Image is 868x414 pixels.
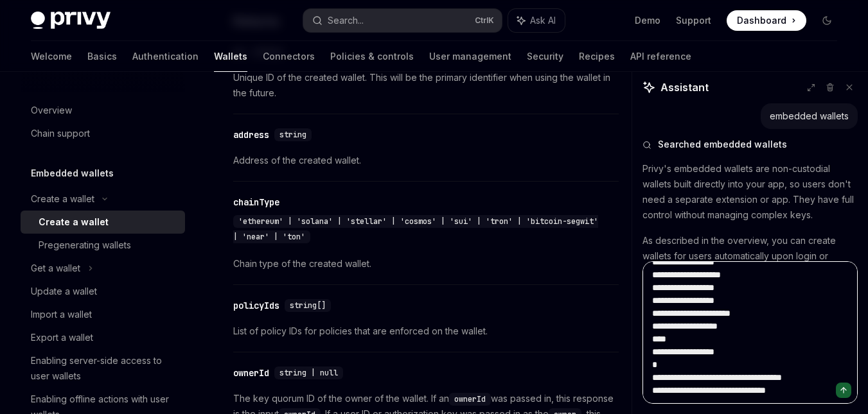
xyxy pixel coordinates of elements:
[31,12,111,30] img: dark logo
[303,9,502,32] button: Search...CtrlK
[475,15,494,26] span: Ctrl K
[21,99,185,122] a: Overview
[727,10,806,31] a: Dashboard
[233,299,279,312] div: policyIds
[31,191,94,207] div: Create a wallet
[579,41,615,72] a: Recipes
[21,280,185,303] a: Update a wallet
[87,41,117,72] a: Basics
[233,70,619,101] span: Unique ID of the created wallet. This will be the primary identifier when using the wallet in the...
[233,128,269,141] div: address
[530,14,556,27] span: Ask AI
[132,41,199,72] a: Authentication
[31,41,72,72] a: Welcome
[214,41,247,72] a: Wallets
[642,138,858,151] button: Searched embedded wallets
[770,110,849,123] div: embedded wallets
[737,14,786,27] span: Dashboard
[508,9,565,32] button: Ask AI
[527,41,563,72] a: Security
[31,307,92,322] div: Import a wallet
[233,367,269,379] div: ownerId
[39,237,131,253] div: Pregenerating wallets
[233,216,598,242] span: 'ethereum' | 'solana' | 'stellar' | 'cosmos' | 'sui' | 'tron' | 'bitcoin-segwit' | 'near' | 'ton'
[658,138,787,151] span: Searched embedded wallets
[630,41,691,72] a: API reference
[233,323,619,339] span: List of policy IDs for policies that are enforced on the wallet.
[21,234,185,257] a: Pregenerating wallets
[31,126,90,141] div: Chain support
[290,300,326,311] span: string[]
[233,153,619,168] span: Address of the created wallet.
[233,256,619,272] span: Chain type of the created wallet.
[31,261,80,276] div: Get a wallet
[263,41,315,72] a: Connectors
[31,353,177,384] div: Enabling server-side access to user wallets
[635,14,660,27] a: Demo
[449,393,491,406] code: ownerId
[642,161,858,223] p: Privy's embedded wallets are non-custodial wallets built directly into your app, so users don't n...
[328,13,364,28] div: Search...
[642,233,858,341] p: As described in the overview, you can create wallets for users automatically upon login or manual...
[21,326,185,349] a: Export a wallet
[21,349,185,388] a: Enabling server-side access to user wallets
[836,383,851,398] button: Send message
[817,10,837,31] button: Toggle dark mode
[330,41,414,72] a: Policies & controls
[279,130,306,140] span: string
[21,303,185,326] a: Import a wallet
[279,368,338,378] span: string | null
[660,80,709,95] span: Assistant
[429,41,511,72] a: User management
[676,14,711,27] a: Support
[31,103,72,118] div: Overview
[39,214,109,230] div: Create a wallet
[31,330,93,345] div: Export a wallet
[21,211,185,234] a: Create a wallet
[31,166,114,181] h5: Embedded wallets
[21,122,185,145] a: Chain support
[31,284,97,299] div: Update a wallet
[233,196,279,209] div: chainType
